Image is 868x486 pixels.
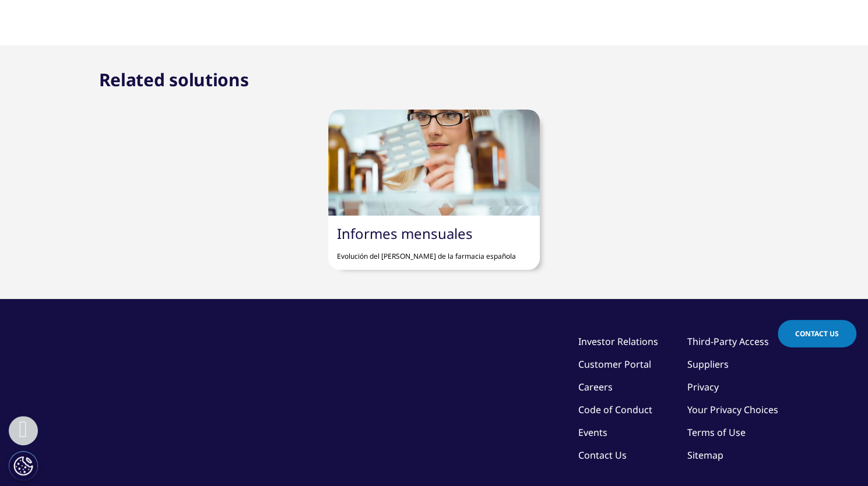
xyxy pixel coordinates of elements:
span: Contact Us [795,329,839,339]
p: Evolución del [PERSON_NAME] de la farmacia española [337,242,531,261]
a: Careers [578,380,613,393]
a: Your Privacy Choices [687,403,778,415]
a: Terms of Use [687,425,746,438]
a: Investor Relations [578,334,658,347]
a: Third-Party Access [687,334,769,347]
a: Events [578,425,607,438]
a: Suppliers [687,357,729,370]
button: Configuración de cookies [9,451,38,480]
a: Contact Us [778,320,856,347]
a: Sitemap [687,448,723,461]
a: Privacy [687,380,719,393]
a: Code of Conduct [578,403,652,415]
h2: Related solutions [99,68,249,91]
a: Contact Us [578,448,627,461]
a: Customer Portal [578,357,651,370]
a: Informes mensuales [337,223,473,242]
